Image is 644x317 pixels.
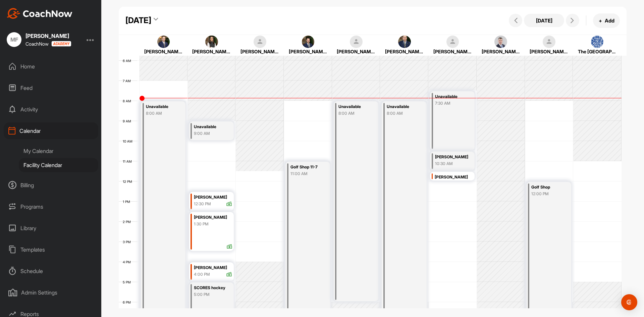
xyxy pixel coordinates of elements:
[194,284,227,292] div: SCORES hockey
[51,41,71,47] img: CoachNow acadmey
[621,294,637,310] div: Open Intercom Messenger
[338,103,372,111] div: Unavailable
[4,198,98,215] div: Programs
[387,103,420,111] div: Unavailable
[435,161,468,167] div: 10:30 AM
[482,48,520,55] div: [PERSON_NAME]
[119,179,139,183] div: 12 PM
[4,101,98,118] div: Activity
[433,48,472,55] div: [PERSON_NAME]
[531,191,565,197] div: 12:00 PM
[7,8,72,19] img: CoachNow
[4,58,98,75] div: Home
[290,163,324,171] div: Golf Shop 11-7
[194,214,232,221] div: [PERSON_NAME]
[387,110,420,116] div: 8:00 AM
[119,280,138,284] div: 5 PM
[194,264,232,272] div: [PERSON_NAME]
[146,103,179,111] div: Unavailable
[337,48,375,55] div: [PERSON_NAME]
[446,36,459,48] img: square_default-ef6cabf814de5a2bf16c804365e32c732080f9872bdf737d349900a9daf73cf9.png
[119,240,138,244] div: 3 PM
[254,36,266,48] img: square_default-ef6cabf814de5a2bf16c804365e32c732080f9872bdf737d349900a9daf73cf9.png
[194,194,232,201] div: [PERSON_NAME]
[194,130,227,137] div: 9:00 AM
[593,13,620,28] button: +Add
[192,48,231,55] div: [PERSON_NAME]
[385,48,424,55] div: [PERSON_NAME]
[119,260,138,264] div: 4 PM
[119,220,138,224] div: 2 PM
[205,36,218,48] img: square_318c742b3522fe015918cc0bd9a1d0e8.jpg
[4,220,98,236] div: Library
[531,183,565,191] div: Golf Shop
[194,201,211,207] div: 12:30 PM
[4,284,98,301] div: Admin Settings
[7,32,21,47] div: MF
[524,14,564,27] button: [DATE]
[119,300,138,304] div: 6 PM
[194,221,209,227] div: 1:30 PM
[338,110,372,116] div: 8:00 AM
[398,36,411,48] img: square_79f6e3d0e0224bf7dac89379f9e186cf.jpg
[119,119,138,123] div: 9 AM
[435,100,468,106] div: 7:30 AM
[4,241,98,258] div: Templates
[435,93,468,101] div: Unavailable
[119,200,137,204] div: 1 PM
[119,99,138,103] div: 8 AM
[157,36,170,48] img: square_bee3fa92a6c3014f3bfa0d4fe7d50730.jpg
[119,159,139,163] div: 11 AM
[4,263,98,279] div: Schedule
[4,122,98,139] div: Calendar
[119,79,138,83] div: 7 AM
[194,292,227,298] div: 5:00 PM
[4,80,98,96] div: Feed
[25,33,71,39] div: [PERSON_NAME]
[350,36,363,48] img: square_default-ef6cabf814de5a2bf16c804365e32c732080f9872bdf737d349900a9daf73cf9.png
[494,36,507,48] img: square_b7f20754f9f8f6eaa06991cc1baa4178.jpg
[240,48,279,55] div: [PERSON_NAME]
[435,153,468,161] div: [PERSON_NAME] St-[PERSON_NAME]
[578,48,616,55] div: The [GEOGRAPHIC_DATA]
[591,36,604,48] img: square_21a52c34a1b27affb0df1d7893c918db.jpg
[530,48,568,55] div: [PERSON_NAME]
[194,123,227,131] div: Unavailable
[194,271,210,277] div: 4:00 PM
[125,14,151,27] div: [DATE]
[119,139,139,143] div: 10 AM
[435,173,473,181] div: [PERSON_NAME]
[119,59,138,63] div: 6 AM
[19,158,98,172] div: Facility Calendar
[19,144,98,158] div: My Calendar
[599,17,602,24] span: +
[4,177,98,194] div: Billing
[146,110,179,116] div: 8:00 AM
[290,171,324,177] div: 11:00 AM
[25,41,71,47] div: CoachNow
[144,48,183,55] div: [PERSON_NAME]
[302,36,315,48] img: square_50820e9176b40dfe1a123c7217094fa9.jpg
[289,48,327,55] div: [PERSON_NAME]
[543,36,555,48] img: square_default-ef6cabf814de5a2bf16c804365e32c732080f9872bdf737d349900a9daf73cf9.png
